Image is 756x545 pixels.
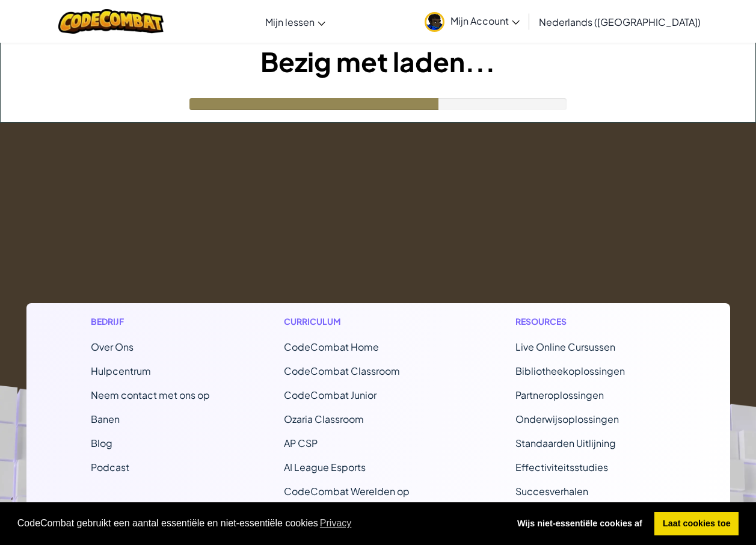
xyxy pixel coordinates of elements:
span: Mijn lessen [265,16,315,28]
a: Partneroplossingen [515,389,604,401]
a: AP CSP [284,437,318,449]
img: CodeCombat logo [58,9,164,34]
a: AI League Esports [284,461,366,473]
a: Live Online Cursussen [515,340,615,353]
a: deny cookies [509,512,650,536]
a: Podcast [91,461,129,473]
h1: Resources [515,315,665,328]
a: Effectiviteitsstudies [515,461,608,473]
span: Mijn Account [450,14,520,27]
a: Succesverhalen [515,485,588,497]
a: Standaarden Uitlijning [515,437,616,449]
span: CodeCombat gebruikt een aantal essentiële en niet-essentiële cookies [17,514,500,532]
a: Onderwijsoplossingen [515,413,619,425]
a: CodeCombat Werelden op Roblox [284,485,410,512]
a: Hulpcentrum [91,365,151,377]
a: Mijn lessen [259,5,331,38]
h1: Curriculum [284,315,442,328]
a: CodeCombat Classroom [284,365,400,377]
a: allow cookies [654,512,739,536]
h1: Bezig met laden... [1,43,755,80]
a: Nederlands ([GEOGRAPHIC_DATA]) [533,5,707,38]
a: CodeCombat Junior [284,389,376,401]
a: Bibliotheekoplossingen [515,365,625,377]
a: Banen [91,413,120,425]
a: learn more about cookies [318,514,354,532]
span: Neem contact met ons op [91,389,210,401]
a: Ozaria Classroom [284,413,364,425]
img: avatar [425,12,444,32]
span: CodeCombat Home [284,340,379,353]
a: Over Ons [91,340,134,353]
a: Mijn Account [419,2,526,40]
h1: Bedrijf [91,315,210,328]
span: Nederlands ([GEOGRAPHIC_DATA]) [539,16,701,28]
a: Blog [91,437,112,449]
